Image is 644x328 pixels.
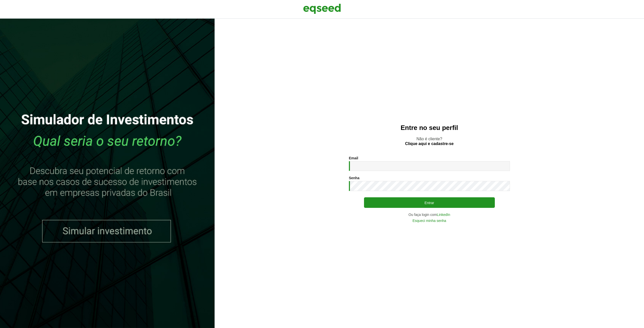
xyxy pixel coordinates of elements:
a: Clique aqui e cadastre-se [405,142,454,146]
label: Email [349,156,358,160]
a: Esqueci minha senha [413,219,446,222]
img: EqSeed Logo [303,3,341,15]
a: LinkedIn [437,213,450,216]
label: Senha [349,176,359,180]
div: Ou faça login com [349,213,510,216]
button: Entrar [364,197,495,208]
p: Não é cliente? [225,136,634,146]
h2: Entre no seu perfil [225,124,634,131]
